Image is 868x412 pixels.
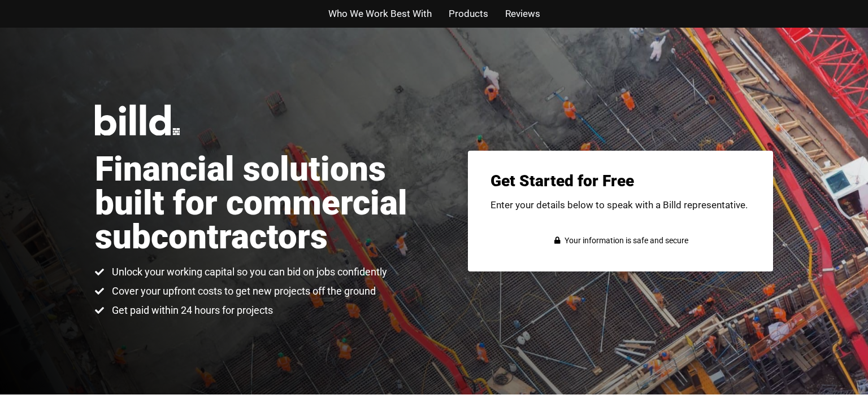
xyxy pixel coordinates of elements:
[562,233,688,249] span: Your information is safe and secure
[109,265,387,279] span: Unlock your working capital so you can bid on jobs confidently
[449,6,488,22] a: Products
[505,6,540,22] a: Reviews
[491,200,750,210] p: Enter your details below to speak with a Billd representative.
[95,152,434,254] h1: Financial solutions built for commercial subcontractors
[109,284,376,298] span: Cover your upfront costs to get new projects off the ground
[491,173,750,189] h3: Get Started for Free
[109,304,273,317] span: Get paid within 24 hours for projects
[328,6,432,22] a: Who We Work Best With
